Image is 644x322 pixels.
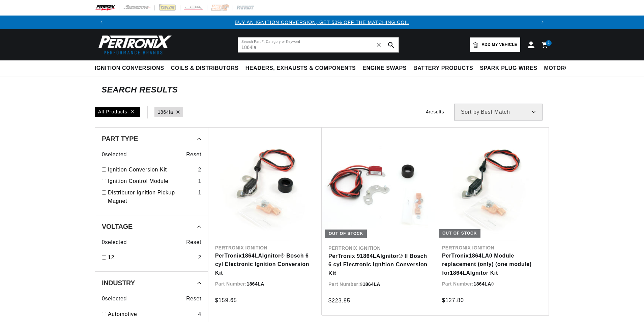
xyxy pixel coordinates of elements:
summary: Ignition Conversions [95,60,168,76]
summary: Engine Swaps [359,60,410,76]
a: PerTronix 91864LAIgnitor® II Bosch 6 cyl Electronic Ignition Conversion Kit [328,252,429,278]
span: 0 selected [102,294,127,303]
a: 12 [108,253,195,262]
button: search button [384,37,399,52]
div: Announcement [108,19,536,26]
span: Battery Products [413,65,473,72]
input: Search Part #, Category or Keyword [238,37,399,52]
summary: Battery Products [410,60,476,76]
summary: Motorcycle [541,60,588,76]
a: 1864la [158,108,173,116]
select: Sort by [454,104,543,120]
a: Automotive [108,310,195,319]
span: Reset [186,150,201,159]
div: SEARCH RESULTS [101,86,543,93]
span: 1 [548,40,550,46]
span: Headers, Exhausts & Components [245,65,356,72]
summary: Headers, Exhausts & Components [242,60,359,76]
div: 2 [198,253,201,262]
button: Translation missing: en.sections.announcements.next_announcement [536,16,549,29]
span: Sort by [461,109,479,115]
div: All Products [95,107,140,117]
button: Translation missing: en.sections.announcements.previous_announcement [95,16,108,29]
div: 1 of 3 [108,19,536,26]
a: Add my vehicle [470,37,520,52]
div: 1 [198,177,201,186]
span: Add my vehicle [481,42,517,48]
div: 4 [198,310,201,319]
a: BUY AN IGNITION CONVERSION, GET 50% OFF THE MATCHING COIL [235,20,409,25]
span: Reset [186,238,201,247]
span: Ignition Conversions [95,65,164,72]
div: 1 [198,188,201,197]
span: Spark Plug Wires [480,65,537,72]
img: Pertronix [95,33,172,56]
span: Voltage [102,223,133,230]
summary: Spark Plug Wires [476,60,540,76]
span: Coils & Distributors [171,65,239,72]
span: Engine Swaps [362,65,407,72]
a: PerTronix1864LAIgnitor® Bosch 6 cyl Electronic Ignition Conversion Kit [215,251,315,277]
span: 4 results [426,109,444,114]
a: Distributor Ignition Pickup Magnet [108,188,195,206]
span: 0 selected [102,150,127,159]
div: 2 [198,165,201,174]
slideshow-component: Translation missing: en.sections.announcements.announcement_bar [78,16,566,29]
a: PerTronix1864LA0 Module replacement (only) (one module) for1864LAIgnitor Kit [442,251,542,277]
span: Motorcycle [544,65,584,72]
span: 0 selected [102,238,127,247]
a: Ignition Conversion Kit [108,165,195,174]
span: Reset [186,294,201,303]
span: Industry [102,279,135,286]
span: Part Type [102,135,138,142]
a: Ignition Control Module [108,177,195,186]
summary: Coils & Distributors [168,60,242,76]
